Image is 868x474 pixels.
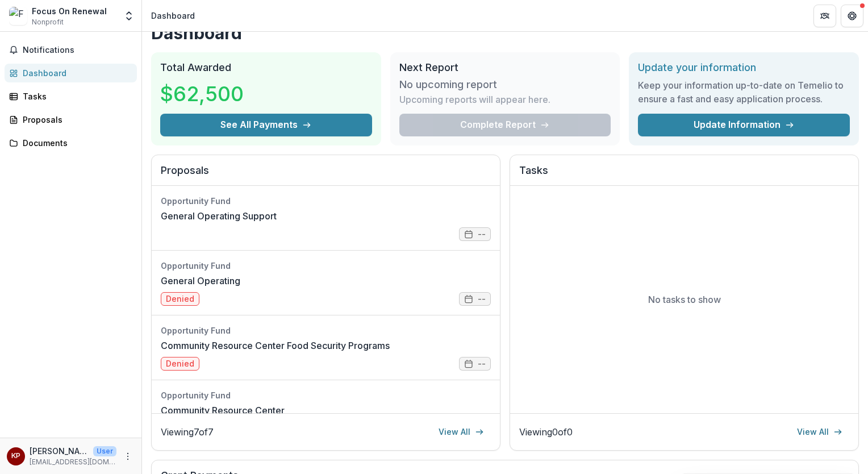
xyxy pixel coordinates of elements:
[23,114,128,126] div: Proposals
[432,423,491,441] a: View All
[161,274,240,288] a: General Operating
[5,64,137,82] a: Dashboard
[161,404,285,417] a: Community Resource Center
[93,446,116,456] p: User
[30,445,89,457] p: [PERSON_NAME]
[5,41,137,59] button: Notifications
[161,425,214,439] p: Viewing 7 of 7
[160,114,372,136] button: See All Payments
[519,164,849,186] h2: Tasks
[399,93,550,106] p: Upcoming reports will appear here.
[519,425,573,439] p: Viewing 0 of 0
[32,17,64,27] span: Nonprofit
[161,209,277,223] a: General Operating Support
[813,5,836,27] button: Partners
[161,339,390,352] a: Community Resource Center Food Security Programs
[23,90,128,102] div: Tasks
[399,61,611,74] h2: Next Report
[638,61,850,74] h2: Update your information
[638,114,850,136] a: Update Information
[638,78,850,106] h3: Keep your information up-to-date on Temelio to ensure a fast and easy application process.
[648,293,721,306] p: No tasks to show
[160,78,245,109] h3: $62,500
[121,5,137,27] button: Open entity switcher
[160,61,372,74] h2: Total Awarded
[9,7,27,25] img: Focus On Renewal
[841,5,863,27] button: Get Help
[5,134,137,152] a: Documents
[23,67,128,79] div: Dashboard
[161,164,491,186] h2: Proposals
[23,45,132,55] span: Notifications
[5,110,137,129] a: Proposals
[32,5,107,17] div: Focus On Renewal
[151,10,195,22] div: Dashboard
[121,450,135,463] button: More
[11,452,20,460] div: Kevin Platz
[151,23,859,43] h1: Dashboard
[30,457,116,467] p: [EMAIL_ADDRESS][DOMAIN_NAME]
[5,87,137,106] a: Tasks
[790,423,849,441] a: View All
[399,78,497,91] h3: No upcoming report
[147,7,199,24] nav: breadcrumb
[23,137,128,149] div: Documents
